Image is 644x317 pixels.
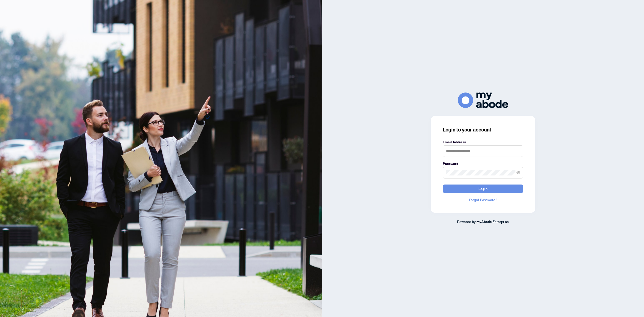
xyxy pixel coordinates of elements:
span: eye-invisible [516,171,520,174]
label: Email Address [443,139,523,145]
label: Password [443,161,523,166]
span: Login [478,185,488,193]
a: myAbode [476,219,492,224]
h3: Login to your account [443,126,523,133]
img: ma-logo [458,93,508,108]
button: Login [443,185,523,193]
span: Enterprise [493,219,509,224]
a: Forgot Password? [443,197,523,203]
span: Powered by [457,219,476,224]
